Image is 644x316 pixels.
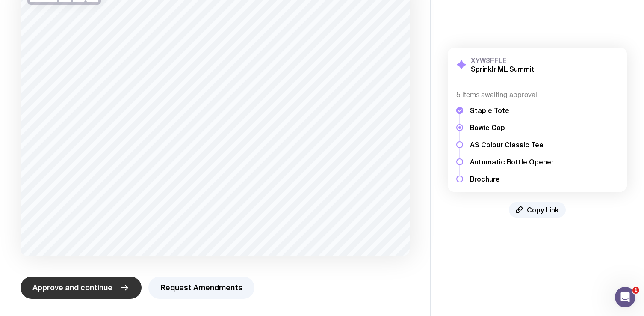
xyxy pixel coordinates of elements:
h5: Automatic Bottle Opener [470,158,554,166]
span: 1 [632,287,639,294]
button: Request Amendments [148,277,254,299]
h5: AS Colour Classic Tee [470,140,554,149]
iframe: Intercom live chat [615,287,635,307]
h2: Sprinklr ML Summit [471,65,535,73]
span: Copy Link [527,206,559,214]
h5: Brochure [470,175,554,183]
h5: Bowie Cap [470,123,554,132]
h5: Staple Tote [470,106,554,115]
h4: 5 items awaiting approval [456,91,618,99]
h3: XYW3FFLE [471,56,535,65]
button: Copy Link [509,202,566,218]
span: Approve and continue [32,283,112,293]
button: Approve and continue [21,277,142,299]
